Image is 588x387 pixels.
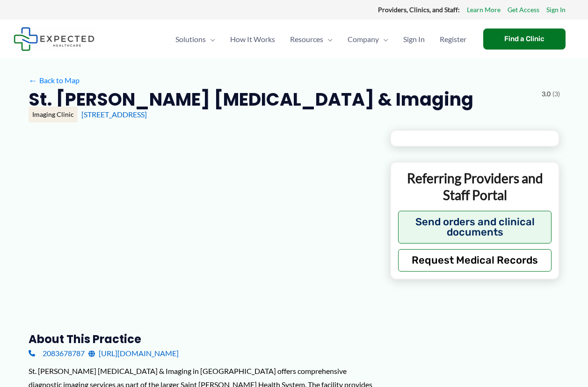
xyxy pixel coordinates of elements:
[508,4,539,16] a: Get Access
[440,23,466,56] span: Register
[230,23,275,56] span: How It Works
[283,23,340,56] a: ResourcesMenu Toggle
[340,23,396,56] a: CompanyMenu Toggle
[546,4,566,16] a: Sign In
[396,23,432,56] a: Sign In
[29,107,78,122] div: Imaging Clinic
[81,110,147,119] a: [STREET_ADDRESS]
[29,88,473,111] h2: St. [PERSON_NAME] [MEDICAL_DATA] & Imaging
[483,29,566,50] a: Find a Clinic
[348,23,379,56] span: Company
[552,88,560,100] span: (3)
[542,88,551,100] span: 3.0
[323,23,333,56] span: Menu Toggle
[432,23,474,56] a: Register
[29,76,37,85] span: ←
[29,346,85,360] a: 2083678787
[379,23,388,56] span: Menu Toggle
[168,23,223,56] a: SolutionsMenu Toggle
[29,332,375,346] h3: About this practice
[175,23,206,56] span: Solutions
[398,211,552,244] button: Send orders and clinical documents
[14,27,94,51] img: Expected Healthcare Logo - side, dark font, small
[206,23,215,56] span: Menu Toggle
[398,249,552,272] button: Request Medical Records
[223,23,283,56] a: How It Works
[168,23,474,56] nav: Primary Site Navigation
[403,23,425,56] span: Sign In
[88,346,179,360] a: [URL][DOMAIN_NAME]
[378,6,460,14] strong: Providers, Clinics, and Staff:
[290,23,323,56] span: Resources
[398,170,552,204] p: Referring Providers and Staff Portal
[467,4,501,16] a: Learn More
[29,73,80,87] a: ←Back to Map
